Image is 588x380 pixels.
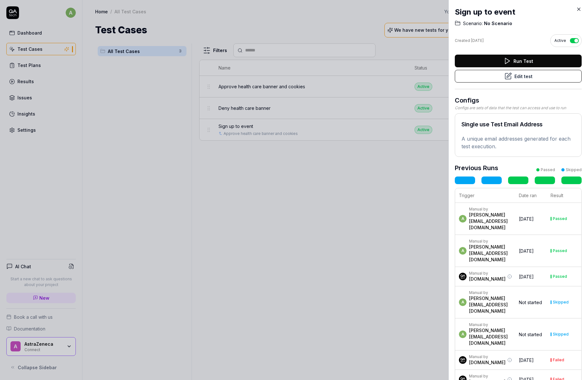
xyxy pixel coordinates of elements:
img: 7ccf6c19-61ad-4a6c-8811-018b02a1b829.jpg [459,356,467,364]
div: Passed [553,249,567,253]
h3: Previous Runs [455,163,498,173]
span: a [459,298,467,306]
div: [PERSON_NAME][EMAIL_ADDRESS][DOMAIN_NAME] [469,295,513,314]
div: Created [455,38,484,43]
div: Skipped [566,167,582,173]
div: Passed [553,275,567,278]
time: [DATE] [519,357,534,363]
div: Manual by [469,271,506,276]
span: No Scenario [483,20,512,27]
div: Manual by [469,239,513,244]
div: [PERSON_NAME][EMAIL_ADDRESS][DOMAIN_NAME] [469,212,513,231]
span: Scenario: [463,20,483,27]
div: Passed [553,217,567,221]
th: Date ran [515,188,547,203]
div: Manual by [469,374,506,379]
button: More information [507,357,513,363]
p: A unique email addresses generated for each test execution. [461,135,575,150]
time: [DATE] [519,216,534,222]
th: Result [547,188,581,203]
span: a [459,215,467,223]
td: Not started [515,318,547,350]
h2: Single use Test Email Address [461,120,575,129]
div: Manual by [469,207,513,212]
div: [DOMAIN_NAME] [469,276,506,282]
span: a [459,247,467,255]
div: [DOMAIN_NAME] [469,359,506,366]
h2: Sign up to event [455,6,582,18]
time: [DATE] [519,248,534,254]
div: Configs are sets of data that the test can access and use to run [455,105,582,111]
td: Not started [515,286,547,318]
div: Manual by [469,290,513,295]
div: Passed [541,167,555,173]
div: [PERSON_NAME][EMAIL_ADDRESS][DOMAIN_NAME] [469,327,513,346]
th: Trigger [455,188,515,203]
div: Skipped [553,300,569,304]
time: [DATE] [519,274,534,279]
div: Manual by [469,322,513,327]
div: Skipped [553,332,569,336]
div: Failed [553,358,564,362]
button: Run Test [455,55,582,67]
img: 7ccf6c19-61ad-4a6c-8811-018b02a1b829.jpg [459,273,467,280]
span: Active [554,38,566,43]
div: Manual by [469,354,506,359]
div: [PERSON_NAME][EMAIL_ADDRESS][DOMAIN_NAME] [469,244,513,263]
h3: Configs [455,96,582,105]
button: More information [507,274,513,279]
button: Edit test [455,70,582,83]
time: [DATE] [471,38,484,43]
span: a [459,330,467,338]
